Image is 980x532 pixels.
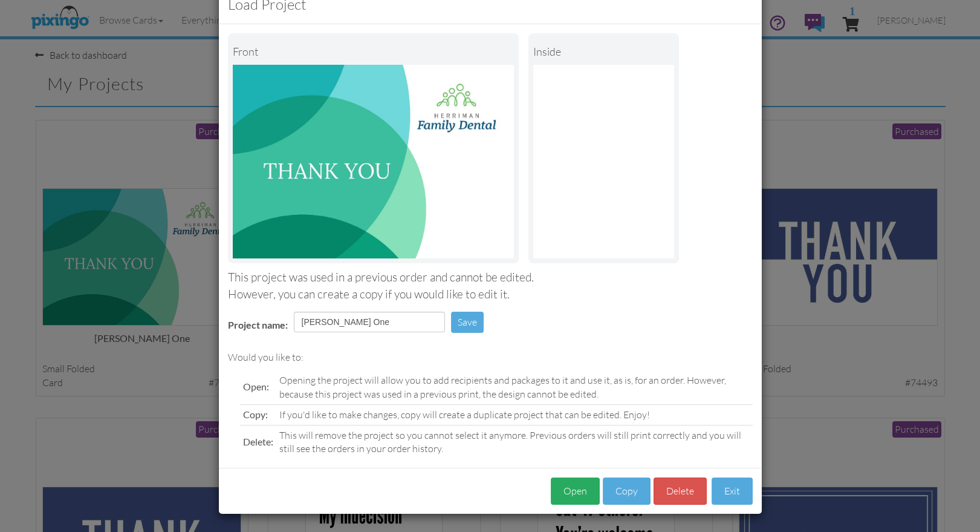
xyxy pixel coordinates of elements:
[533,38,674,65] div: inside
[654,478,707,505] button: Delete
[228,269,753,286] div: This project was used in a previous order and cannot be edited.
[233,65,514,258] img: Landscape Image
[533,65,674,258] img: Portrait Image
[243,409,268,420] span: Copy:
[603,478,651,505] button: Copy
[712,478,753,505] button: Exit
[294,312,445,332] input: Enter project name
[276,370,753,404] td: Opening the project will allow you to add recipients and packages to it and use it, as is, for an...
[228,318,288,332] label: Project name:
[243,436,273,447] span: Delete:
[551,478,600,505] button: Open
[276,404,753,425] td: If you'd like to make changes, copy will create a duplicate project that can be edited. Enjoy!
[451,312,484,333] button: Save
[228,350,753,364] div: Would you like to:
[276,425,753,459] td: This will remove the project so you cannot select it anymore. Previous orders will still print co...
[228,286,753,303] div: However, you can create a copy if you would like to edit it.
[233,38,514,65] div: Front
[243,381,269,392] span: Open:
